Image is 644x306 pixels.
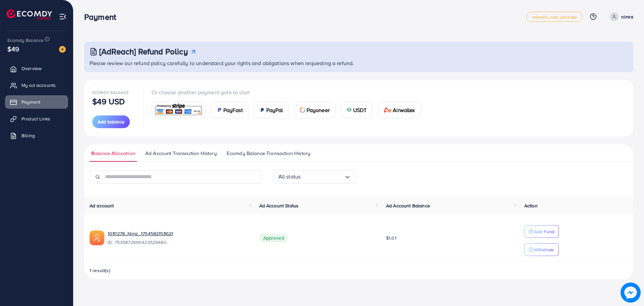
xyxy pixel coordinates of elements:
span: Ad Account Status [259,202,299,209]
img: logo [7,9,52,20]
a: Overview [5,62,68,75]
a: Payment [5,95,68,109]
span: Action [524,202,538,209]
span: PayPal [266,106,283,114]
span: $49 [7,44,19,54]
span: Add balance [98,118,124,125]
img: card [217,107,222,113]
span: Ecomdy Balance Transaction History [227,150,310,157]
div: <span class='underline'>1031278_Nimz_1754582153621</span></br>7535872690423529480 [108,230,249,246]
span: adreach_new_package [532,15,577,19]
a: Billing [5,129,68,142]
a: cardPayoneer [294,102,335,118]
h3: [AdReach] Refund Policy [99,47,188,56]
span: ID: 7535872690423529480 [108,239,249,246]
a: cardPayPal [254,102,289,118]
input: Search for option [301,171,344,182]
span: USDT [353,106,367,114]
span: $1.01 [386,235,396,241]
img: image [59,46,66,53]
span: 1 result(s) [90,267,110,274]
p: $49 USD [92,97,125,105]
img: ic-ads-acc.e4c84228.svg [90,231,104,245]
button: Add Fund [524,225,559,238]
a: cardPayFast [211,102,249,118]
p: Or choose another payment gate to start [152,88,426,96]
span: PayFast [223,106,243,114]
h3: Payment [84,12,121,22]
a: cardAirwallex [378,102,421,118]
img: card [300,107,305,113]
p: nimra [621,13,633,21]
span: Balance Allocation [91,150,135,157]
span: Payoneer [307,106,330,114]
span: Billing [21,132,35,139]
a: adreach_new_package [526,12,583,22]
span: Airwallex [393,106,415,114]
span: Overview [21,65,42,72]
button: Withdraw [524,243,559,256]
img: card [384,107,392,113]
img: card [154,103,203,117]
img: image [621,283,641,303]
img: card [260,107,265,113]
span: Payment [21,99,40,105]
a: Product Links [5,112,68,125]
button: Add balance [92,115,130,128]
span: Ad Account Balance [386,202,430,209]
a: cardUSDT [341,102,373,118]
img: card [346,107,352,113]
p: Please review our refund policy carefully to understand your rights and obligations when requesti... [90,59,629,67]
span: Approved [259,234,288,242]
a: nimra [607,12,633,21]
span: Ad account [90,202,114,209]
span: My ad accounts [21,82,56,89]
a: 1031278_Nimz_1754582153621 [108,230,249,237]
span: Ad Account Transaction History [145,150,217,157]
span: Product Links [21,115,50,122]
a: card [152,102,206,118]
span: Ecomdy Balance [92,90,129,95]
span: All status [278,171,301,182]
p: Add Fund [534,227,554,236]
div: Search for option [273,170,357,184]
p: Withdraw [534,246,553,254]
span: Ecomdy Balance [7,37,44,44]
a: My ad accounts [5,79,68,92]
img: menu [59,13,67,20]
